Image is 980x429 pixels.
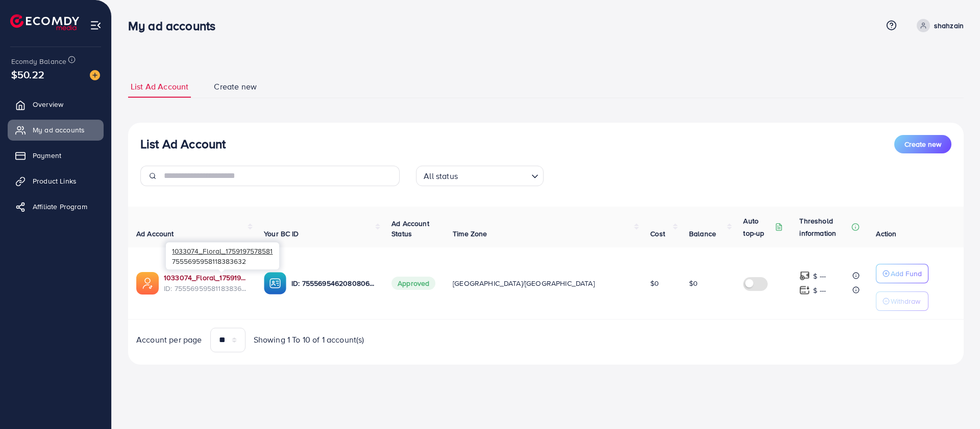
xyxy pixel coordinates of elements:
input: Search for option [461,167,527,184]
span: [GEOGRAPHIC_DATA]/[GEOGRAPHIC_DATA] [453,278,595,288]
p: $ --- [813,270,826,282]
span: Account per page [136,334,202,346]
span: 1033074_Floral_1759197578581 [172,246,273,256]
span: Product Links [33,176,77,186]
a: Affiliate Program [8,196,104,217]
div: Search for option [416,166,544,186]
p: Add Fund [891,267,922,280]
span: $0 [650,278,659,288]
p: Threshold information [799,215,849,239]
p: ID: 7555695462080806928 [291,277,375,289]
span: Ecomdy Balance [11,56,66,66]
h3: My ad accounts [128,18,224,33]
span: My ad accounts [33,125,85,135]
img: menu [90,19,102,31]
span: Ad Account Status [391,218,429,239]
p: Auto top-up [743,215,773,239]
a: Payment [8,145,104,166]
span: Affiliate Program [33,201,87,212]
img: image [90,70,100,80]
span: Time Zone [453,229,487,239]
button: Withdraw [876,291,928,311]
span: Payment [33,150,61,161]
div: 7555695958118383632 [166,242,279,269]
span: Approved [391,277,435,290]
img: logo [10,14,79,30]
span: Create new [904,139,941,149]
a: Product Links [8,171,104,191]
span: Showing 1 To 10 of 1 account(s) [254,334,364,346]
p: $ --- [813,284,826,297]
p: shahzain [934,19,964,32]
span: Action [876,229,896,239]
a: shahzain [913,19,964,32]
a: 1033074_Floral_1759197578581 [164,273,248,283]
span: All status [422,169,460,184]
a: Overview [8,94,104,115]
span: List Ad Account [131,81,188,93]
iframe: Chat [937,383,972,421]
span: $0 [689,278,698,288]
span: Balance [689,229,716,239]
span: Overview [33,99,63,109]
span: Cost [650,229,665,239]
span: Your BC ID [264,229,299,239]
img: ic-ads-acc.e4c84228.svg [136,272,159,295]
a: My ad accounts [8,120,104,140]
span: $50.22 [11,67,44,82]
span: Create new [214,81,257,93]
p: Withdraw [891,295,920,307]
h3: List Ad Account [140,137,226,151]
span: ID: 7555695958118383632 [164,283,248,293]
span: Ad Account [136,229,174,239]
img: top-up amount [799,270,810,281]
img: top-up amount [799,285,810,296]
img: ic-ba-acc.ded83a64.svg [264,272,286,295]
button: Add Fund [876,264,928,283]
button: Create new [894,135,951,153]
